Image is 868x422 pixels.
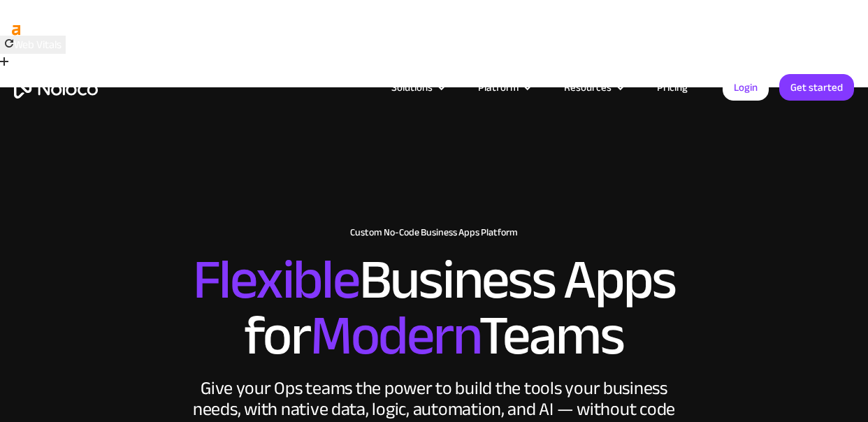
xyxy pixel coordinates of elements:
[723,74,769,101] a: Login
[478,78,519,96] div: Platform
[461,78,547,96] div: Platform
[391,78,433,96] div: Solutions
[193,228,359,332] span: Flexible
[374,78,461,96] div: Solutions
[564,78,612,96] div: Resources
[310,284,479,388] span: Modern
[189,378,679,420] div: Give your Ops teams the power to build the tools your business needs, with native data, logic, au...
[639,78,705,96] a: Pricing
[14,252,854,364] h2: Business Apps for Teams
[14,77,98,99] a: home
[14,227,854,238] h1: Custom No-Code Business Apps Platform
[779,74,854,101] a: Get started
[547,78,639,96] div: Resources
